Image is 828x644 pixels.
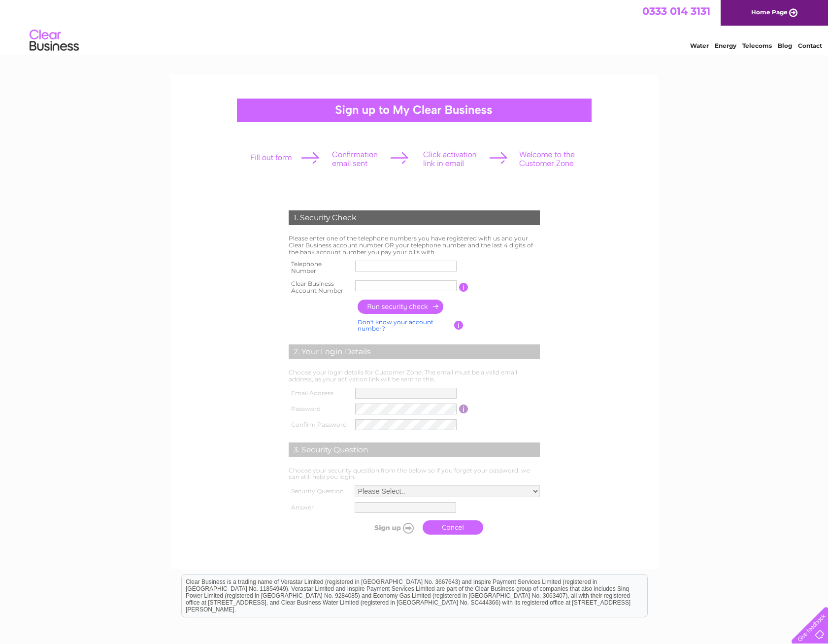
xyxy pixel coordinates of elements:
a: 0333 014 3131 [642,5,710,17]
div: 3. Security Question [289,442,540,457]
div: 2. Your Login Details [289,344,540,359]
td: Please enter one of the telephone numbers you have registered with us and your Clear Business acc... [286,233,542,258]
a: Don't know your account number? [358,318,433,333]
th: Confirm Password [286,417,353,433]
a: Water [690,42,709,49]
th: Telephone Number [286,258,353,277]
a: Contact [798,42,822,49]
input: Information [459,405,468,413]
img: logo.png [29,26,79,56]
th: Password [286,401,353,417]
div: Clear Business is a trading name of Verastar Limited (registered in [GEOGRAPHIC_DATA] No. 3667643... [182,5,647,48]
th: Answer [286,500,352,515]
input: Submit [357,521,418,535]
a: Telecoms [742,42,772,49]
th: Email Address [286,385,353,401]
th: Security Question [286,483,352,500]
td: Choose your login details for Customer Zone. The email must be a valid email address, as your act... [286,367,542,385]
a: Energy [715,42,736,49]
a: Blog [778,42,792,49]
th: Clear Business Account Number [286,277,353,297]
input: Information [454,321,464,330]
a: Cancel [423,520,483,535]
td: Choose your security question from the below so if you forget your password, we can still help yo... [286,465,542,483]
input: Information [459,283,468,292]
div: 1. Security Check [289,210,540,225]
